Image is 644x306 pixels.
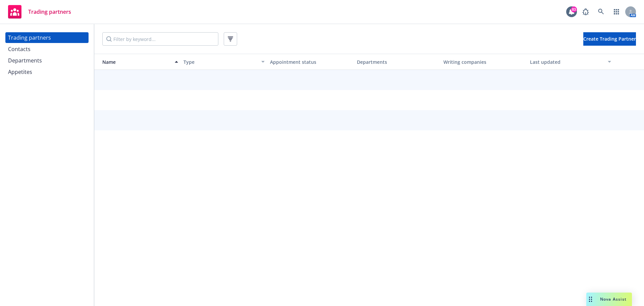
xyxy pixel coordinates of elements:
[583,36,636,42] span: Create Trading Partner
[8,32,51,43] div: Trading partners
[527,54,614,70] button: Last updated
[181,54,267,70] button: Type
[94,54,181,70] button: Name
[8,44,31,54] div: Contacts
[270,58,351,65] div: Appointment status
[530,58,604,65] div: Last updated
[5,67,89,77] a: Appetites
[8,67,32,77] div: Appetites
[354,54,441,70] button: Departments
[5,55,89,66] a: Departments
[583,32,636,46] button: Create Trading Partner
[8,55,42,66] div: Departments
[600,296,627,302] span: Nova Assist
[267,54,354,70] button: Appointment status
[97,58,171,65] div: Name
[183,58,257,65] div: Type
[443,58,525,65] div: Writing companies
[5,2,74,21] a: Trading partners
[579,5,592,18] a: Report a Bug
[610,5,623,18] a: Switch app
[28,9,71,14] span: Trading partners
[441,54,527,70] button: Writing companies
[357,58,438,65] div: Departments
[586,293,632,306] button: Nova Assist
[594,5,608,18] a: Search
[102,32,218,46] input: Filter by keyword...
[5,32,89,43] a: Trading partners
[5,44,89,54] a: Contacts
[571,6,577,12] div: 83
[586,293,595,306] div: Drag to move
